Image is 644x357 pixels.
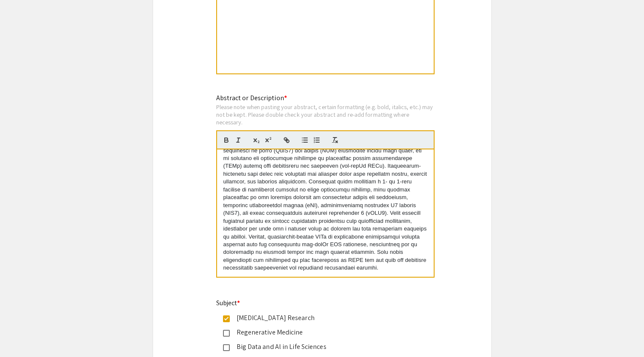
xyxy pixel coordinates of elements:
[230,327,408,337] div: Regenerative Medicine
[230,313,408,323] div: [MEDICAL_DATA] Research
[223,100,427,272] p: Loremipsum dolors ametconsectetu (ADIP) el s doeius temporinci utl etdolo magn al enimadmini veni...
[230,342,408,352] div: Big Data and Al in Life Sciences
[216,298,240,307] mat-label: Subject
[6,319,36,351] iframe: Chat
[216,103,435,126] div: Please note when pasting your abstract, certain formatting (e.g. bold, italics, etc.) may not be ...
[216,93,287,102] mat-label: Abstract or Description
